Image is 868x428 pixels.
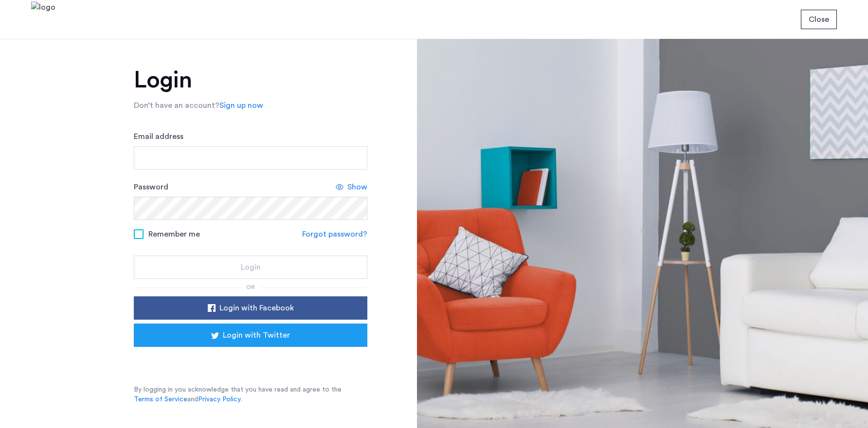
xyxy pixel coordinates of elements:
[134,131,183,142] label: Email address
[134,68,367,92] h1: Login
[198,394,241,404] a: Privacy Policy
[302,228,367,240] a: Forgot password?
[241,261,261,273] span: Login
[223,329,290,341] span: Login with Twitter
[134,256,367,279] button: button
[246,284,255,290] span: or
[134,181,168,193] label: Password
[347,181,367,193] span: Show
[134,102,219,109] span: Don’t have an account?
[148,228,200,240] span: Remember me
[219,100,263,111] a: Sign up now
[134,394,187,404] a: Terms of Service
[31,1,55,38] img: logo
[134,385,367,404] p: By logging in you acknowledge that you have read and agree to the and .
[219,302,294,314] span: Login with Facebook
[134,296,367,320] button: button
[134,324,367,347] button: button
[809,14,829,25] span: Close
[801,10,837,29] button: button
